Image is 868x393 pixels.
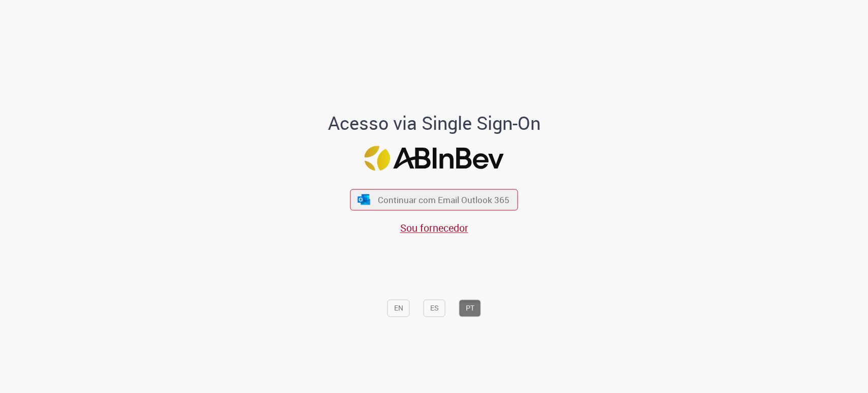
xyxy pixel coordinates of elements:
h1: Acesso via Single Sign-On [293,114,575,134]
button: EN [387,300,410,317]
img: ícone Azure/Microsoft 360 [356,194,371,205]
span: Continuar com Email Outlook 365 [378,194,510,206]
img: Logo ABInBev [365,146,504,171]
a: Sou fornecedor [400,221,468,235]
button: PT [459,300,481,317]
button: ícone Azure/Microsoft 360 Continuar com Email Outlook 365 [350,189,518,210]
button: ES [424,300,445,317]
